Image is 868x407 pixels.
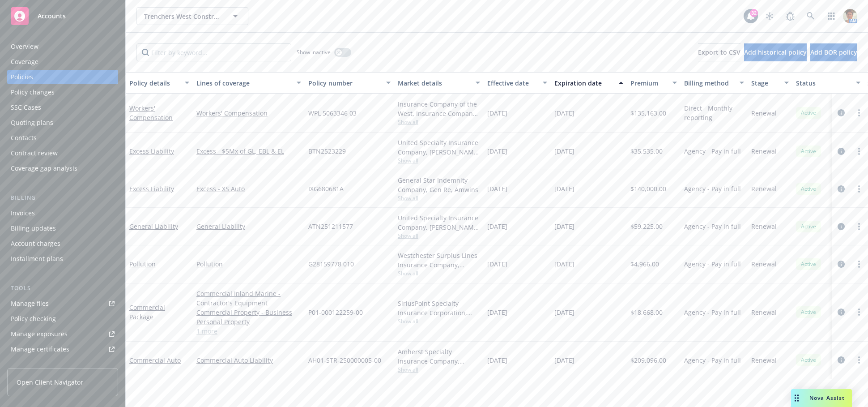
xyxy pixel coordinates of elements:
[398,194,480,202] span: Show all
[854,146,864,157] a: more
[196,308,301,326] a: Commercial Property - Business Personal Property
[487,78,537,88] div: Effective date
[791,389,852,407] button: Nova Assist
[11,327,68,341] div: Manage exposures
[761,7,779,25] a: Stop snowing
[836,146,847,157] a: circleInformation
[7,206,118,220] a: Invoices
[11,342,69,356] div: Manage certificates
[308,308,363,317] span: P01-000122259-00
[129,147,174,155] a: Excess Liability
[7,85,118,99] a: Policy changes
[822,7,840,25] a: Switch app
[748,72,792,94] button: Stage
[684,146,741,156] span: Agency - Pay in full
[684,222,741,231] span: Agency - Pay in full
[297,48,331,56] span: Show inactive
[698,48,740,56] span: Export to CSV
[800,223,817,231] span: Active
[751,222,777,231] span: Renewal
[11,116,53,130] div: Quoting plans
[11,312,56,326] div: Policy checking
[308,222,353,231] span: ATN251211577
[308,356,381,365] span: AH01-STR-250000005-00
[684,308,741,317] span: Agency - Pay in full
[554,146,574,156] span: [DATE]
[11,357,56,372] div: Manage claims
[196,184,301,193] a: Excess - XS Auto
[7,357,118,372] a: Manage claims
[7,39,118,54] a: Overview
[7,70,118,84] a: Policies
[11,296,49,311] div: Manage files
[751,184,777,193] span: Renewal
[800,356,817,364] span: Active
[854,259,864,270] a: more
[136,7,248,25] button: Trenchers West Construction Co., Inc.
[196,259,301,269] a: Pollution
[129,104,173,122] a: Workers' Compensation
[800,109,817,117] span: Active
[7,296,118,311] a: Manage files
[11,131,37,145] div: Contacts
[308,78,381,88] div: Policy number
[11,70,33,84] div: Policies
[800,260,817,268] span: Active
[11,161,77,176] div: Coverage gap analysis
[684,78,734,88] div: Billing method
[487,259,507,269] span: [DATE]
[196,326,301,336] a: 1 more
[836,307,847,317] a: circleInformation
[196,356,301,365] a: Commercial Auto Liability
[7,193,118,202] div: Billing
[681,72,748,94] button: Billing method
[800,147,817,155] span: Active
[11,85,55,99] div: Policy changes
[7,284,118,293] div: Tools
[11,206,35,220] div: Invoices
[630,78,667,88] div: Premium
[684,184,741,193] span: Agency - Pay in full
[129,260,156,268] a: Pollution
[129,303,165,321] a: Commercial Package
[554,308,574,317] span: [DATE]
[836,107,847,118] a: circleInformation
[7,252,118,266] a: Installment plans
[394,72,484,94] button: Market details
[751,78,779,88] div: Stage
[7,131,118,145] a: Contacts
[7,342,118,356] a: Manage certificates
[854,221,864,232] a: more
[7,146,118,160] a: Contract review
[308,184,344,193] span: IXG680681A
[7,4,118,29] a: Accounts
[854,307,864,317] a: more
[144,12,221,21] span: Trenchers West Construction Co., Inc.
[126,72,193,94] button: Policy details
[7,327,118,341] a: Manage exposures
[836,221,847,232] a: circleInformation
[684,103,744,122] span: Direct - Monthly reporting
[630,184,666,193] span: $140,000.00
[487,356,507,365] span: [DATE]
[129,222,178,231] a: General Liability
[791,389,802,407] div: Drag to move
[487,184,507,193] span: [DATE]
[136,43,291,61] input: Filter by keyword...
[810,48,857,56] span: Add BOR policy
[744,48,807,56] span: Add historical policy
[7,100,118,115] a: SSC Cases
[554,222,574,231] span: [DATE]
[744,43,807,61] button: Add historical policy
[487,222,507,231] span: [DATE]
[630,356,666,365] span: $209,096.00
[751,108,777,118] span: Renewal
[630,308,663,317] span: $18,668.00
[751,356,777,365] span: Renewal
[554,184,574,193] span: [DATE]
[398,251,480,270] div: Westchester Surplus Lines Insurance Company, Chubb Group, Amwins
[398,299,480,317] div: SiriusPoint Specialty Insurance Corporation, SiriusPoint, Distinguished Programs Group, LLC
[129,78,179,88] div: Policy details
[11,221,56,236] div: Billing updates
[800,185,817,193] span: Active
